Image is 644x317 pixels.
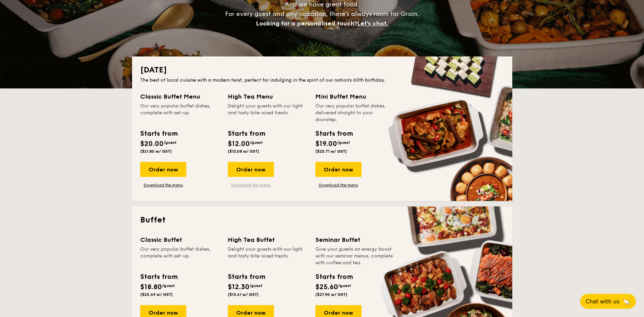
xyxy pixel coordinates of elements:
span: /guest [250,283,262,288]
div: Order now [140,162,186,177]
div: Delight your guests with our light and tasty bite-sized treats. [228,246,307,266]
h2: Buffet [140,215,504,226]
div: Our very popular buffet dishes, delivered straight to your doorstep. [315,103,395,123]
span: Let's chat. [357,20,388,27]
span: $12.00 [228,140,250,148]
span: ($13.41 w/ GST) [228,292,259,297]
a: Download the menu [140,182,186,188]
span: ($13.08 w/ GST) [228,149,259,154]
div: Our very popular buffet dishes, complete with set-up. [140,246,220,266]
div: Mini Buffet Menu [315,92,395,101]
div: High Tea Buffet [228,235,307,245]
div: Order now [228,162,274,177]
div: Classic Buffet Menu [140,92,220,101]
span: $19.00 [315,140,337,148]
div: Starts from [315,272,352,282]
div: Order now [315,162,362,177]
div: Starts from [228,272,265,282]
span: /guest [164,140,177,145]
span: $12.30 [228,283,250,291]
div: Starts from [140,272,177,282]
span: Chat with us [586,298,620,305]
div: Our very popular buffet dishes, complete with set-up. [140,103,220,123]
a: Download the menu [228,182,274,188]
span: /guest [337,140,350,145]
span: $25.60 [315,283,338,291]
div: Classic Buffet [140,235,220,245]
span: ($20.49 w/ GST) [140,292,173,297]
span: /guest [338,283,351,288]
span: And we have great food. For every guest and any occasion, there’s always room for Grain. [225,1,419,27]
div: The best of local cuisine with a modern twist, perfect for indulging in the spirit of our nation’... [140,77,504,84]
div: Starts from [228,129,265,139]
span: /guest [250,140,263,145]
div: Delight your guests with our light and tasty bite-sized treats. [228,103,307,123]
span: $20.00 [140,140,164,148]
span: ($20.71 w/ GST) [315,149,347,154]
span: ($27.90 w/ GST) [315,292,347,297]
span: Looking for a personalised touch? [256,20,357,27]
div: Seminar Buffet [315,235,395,245]
a: Download the menu [315,182,362,188]
h2: [DATE] [140,65,504,76]
span: /guest [162,283,175,288]
div: High Tea Menu [228,92,307,101]
span: 🦙 [622,298,630,305]
div: Give your guests an energy boost with our seminar menus, complete with coffee and tea. [315,246,395,266]
div: Starts from [315,129,352,139]
button: Chat with us🦙 [580,294,636,309]
span: $18.80 [140,283,162,291]
div: Starts from [140,129,177,139]
span: ($21.80 w/ GST) [140,149,172,154]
